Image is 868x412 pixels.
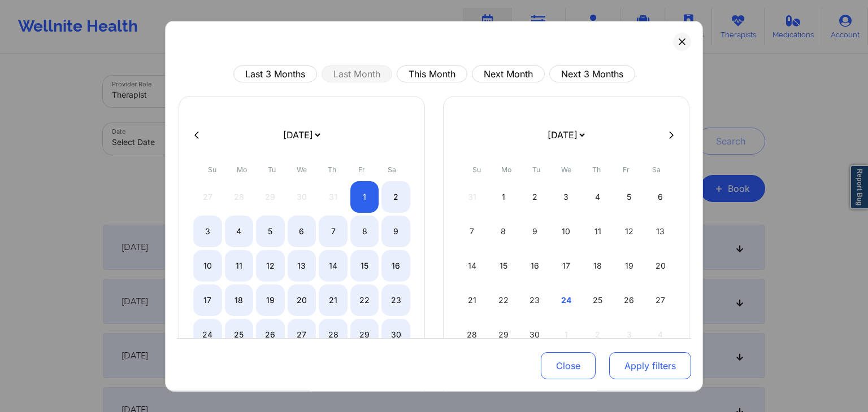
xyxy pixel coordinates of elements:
div: Wed Sep 10 2025 [552,216,581,247]
div: Wed Aug 13 2025 [288,250,316,282]
button: Last 3 Months [233,65,317,82]
div: Sat Sep 13 2025 [646,216,675,247]
abbr: Thursday [328,165,336,174]
div: Thu Sep 11 2025 [583,216,612,247]
div: Tue Sep 16 2025 [520,250,549,282]
div: Sun Aug 24 2025 [193,319,222,350]
div: Sun Sep 07 2025 [458,216,487,247]
abbr: Saturday [652,165,661,174]
div: Fri Sep 19 2025 [615,250,644,282]
div: Mon Aug 04 2025 [225,216,254,247]
div: Thu Aug 28 2025 [319,319,348,350]
div: Tue Aug 05 2025 [256,216,285,247]
div: Sun Aug 03 2025 [193,216,222,247]
div: Fri Aug 15 2025 [350,250,379,282]
div: Sun Aug 10 2025 [193,250,222,282]
div: Wed Aug 20 2025 [288,284,316,316]
div: Mon Aug 18 2025 [225,284,254,316]
div: Mon Sep 22 2025 [489,284,518,316]
abbr: Monday [501,165,511,174]
div: Fri Aug 29 2025 [350,319,379,350]
div: Fri Sep 05 2025 [615,181,644,213]
div: Mon Aug 11 2025 [225,250,254,282]
div: Fri Aug 08 2025 [350,216,379,247]
div: Mon Sep 08 2025 [489,216,518,247]
abbr: Tuesday [532,165,540,174]
div: Fri Aug 22 2025 [350,284,379,316]
div: Sat Sep 06 2025 [646,181,675,213]
button: This Month [397,65,467,82]
abbr: Wednesday [561,165,571,174]
div: Wed Aug 06 2025 [288,216,316,247]
button: Next 3 Months [549,65,635,82]
div: Mon Aug 25 2025 [225,319,254,350]
div: Sun Sep 28 2025 [458,319,487,350]
div: Sat Sep 20 2025 [646,250,675,282]
div: Tue Sep 09 2025 [520,216,549,247]
abbr: Saturday [388,165,396,174]
div: Mon Sep 29 2025 [489,319,518,350]
button: Last Month [322,65,392,82]
div: Tue Aug 26 2025 [256,319,285,350]
div: Wed Sep 17 2025 [552,250,581,282]
abbr: Tuesday [268,165,276,174]
div: Thu Aug 07 2025 [319,216,348,247]
div: Fri Aug 01 2025 [350,181,379,213]
div: Wed Sep 03 2025 [552,181,581,213]
div: Thu Aug 21 2025 [319,284,348,316]
div: Sat Aug 30 2025 [381,319,410,350]
abbr: Sunday [208,165,216,174]
abbr: Wednesday [297,165,307,174]
div: Tue Sep 30 2025 [520,319,549,350]
div: Sat Aug 02 2025 [381,181,410,213]
div: Thu Sep 18 2025 [583,250,612,282]
div: Tue Aug 19 2025 [256,284,285,316]
div: Fri Sep 26 2025 [615,284,644,316]
div: Sun Aug 17 2025 [193,284,222,316]
div: Sat Aug 23 2025 [381,284,410,316]
div: Thu Sep 04 2025 [583,181,612,213]
button: Apply filters [609,353,691,380]
div: Sat Aug 09 2025 [381,216,410,247]
button: Close [541,353,596,380]
abbr: Sunday [472,165,481,174]
abbr: Friday [623,165,630,174]
div: Wed Aug 27 2025 [288,319,316,350]
div: Thu Sep 25 2025 [583,284,612,316]
abbr: Monday [237,165,247,174]
div: Sat Sep 27 2025 [646,284,675,316]
div: Tue Sep 23 2025 [520,284,549,316]
div: Wed Sep 24 2025 [552,284,581,316]
button: Next Month [472,65,545,82]
div: Sat Aug 16 2025 [381,250,410,282]
div: Sun Sep 14 2025 [458,250,487,282]
abbr: Friday [358,165,365,174]
div: Tue Aug 12 2025 [256,250,285,282]
div: Tue Sep 02 2025 [520,181,549,213]
div: Mon Sep 01 2025 [489,181,518,213]
div: Fri Sep 12 2025 [615,216,644,247]
div: Sun Sep 21 2025 [458,284,487,316]
div: Mon Sep 15 2025 [489,250,518,282]
div: Thu Aug 14 2025 [319,250,348,282]
abbr: Thursday [592,165,601,174]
